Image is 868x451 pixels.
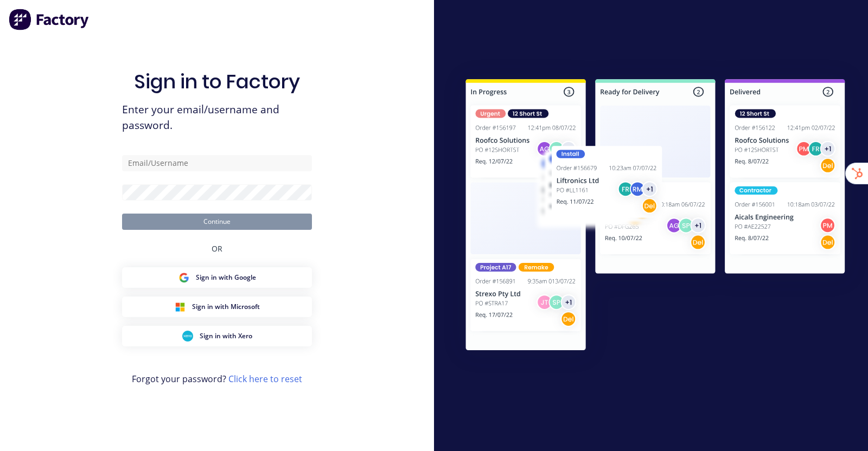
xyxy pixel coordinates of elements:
[200,331,252,341] span: Sign in with Xero
[122,297,312,317] button: Microsoft Sign inSign in with Microsoft
[443,58,868,375] img: Sign in
[196,273,256,282] span: Sign in with Google
[9,9,90,30] img: Factory
[122,267,312,288] button: Google Sign inSign in with Google
[175,301,186,312] img: Microsoft Sign in
[122,102,312,133] span: Enter your email/username and password.
[182,331,193,342] img: Xero Sign in
[134,70,300,93] h1: Sign in to Factory
[122,155,312,171] input: Email/Username
[178,272,189,283] img: Google Sign in
[132,372,302,385] span: Forgot your password?
[228,373,302,385] a: Click here to reset
[122,326,312,346] button: Xero Sign inSign in with Xero
[122,214,312,230] button: Continue
[212,230,222,267] div: OR
[192,302,260,312] span: Sign in with Microsoft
